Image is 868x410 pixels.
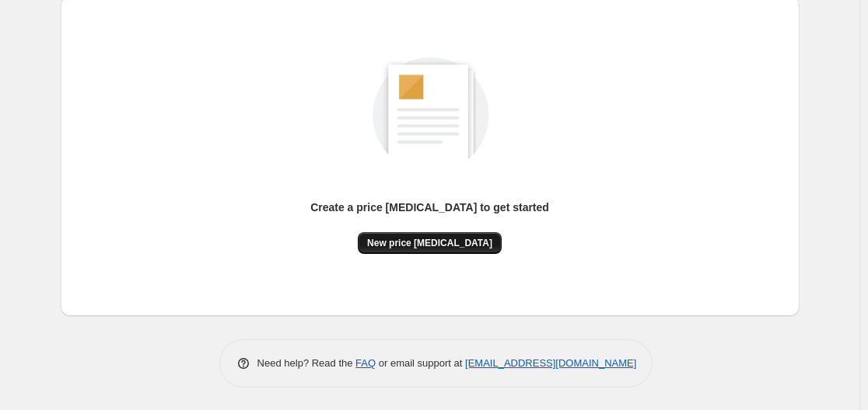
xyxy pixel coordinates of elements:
[465,357,636,369] a: [EMAIL_ADDRESS][DOMAIN_NAME]
[257,357,356,369] span: Need help? Read the
[355,357,376,369] a: FAQ
[310,200,549,215] p: Create a price [MEDICAL_DATA] to get started
[376,357,465,369] span: or email support at
[367,237,492,249] span: New price [MEDICAL_DATA]
[358,232,502,254] button: New price [MEDICAL_DATA]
